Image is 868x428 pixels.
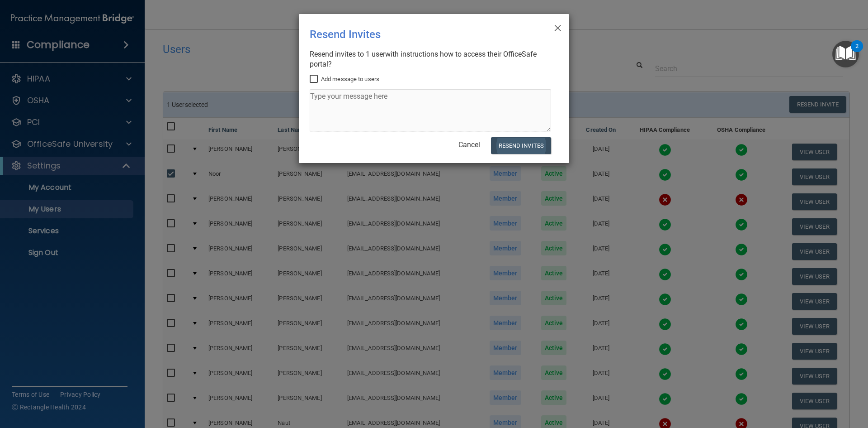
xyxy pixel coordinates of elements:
[554,18,562,36] span: ×
[458,140,480,149] a: Cancel
[310,74,379,85] label: Add message to users
[855,46,859,58] div: 2
[712,364,857,400] iframe: Drift Widget Chat Controller
[491,137,551,154] button: Resend Invites
[310,76,320,83] input: Add message to users
[832,41,859,67] button: Open Resource Center, 2 new notifications
[310,21,521,48] div: Resend Invites
[310,49,551,69] div: Resend invites to 1 user with instructions how to access their OfficeSafe portal?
